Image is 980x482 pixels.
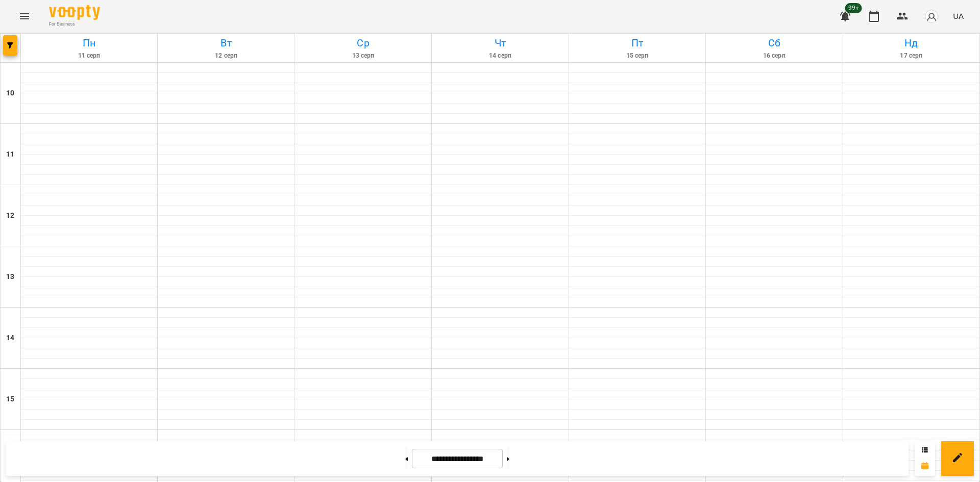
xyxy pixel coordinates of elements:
[953,11,964,21] span: UA
[433,51,567,61] h6: 14 серп
[845,35,978,51] h6: Нд
[159,51,292,61] h6: 12 серп
[6,88,14,99] h6: 10
[571,35,704,51] h6: Пт
[12,4,37,29] button: Menu
[6,394,14,405] h6: 15
[571,51,704,61] h6: 15 серп
[433,35,567,51] h6: Чт
[297,35,430,51] h6: Ср
[6,149,14,160] h6: 11
[707,51,841,61] h6: 16 серп
[845,51,978,61] h6: 17 серп
[22,35,156,51] h6: Пн
[949,7,968,26] button: UA
[22,51,156,61] h6: 11 серп
[159,35,292,51] h6: Вт
[6,210,14,221] h6: 12
[6,333,14,344] h6: 14
[49,5,100,20] img: Voopty Logo
[297,51,430,61] h6: 13 серп
[924,9,939,23] img: avatar_s.png
[845,3,862,13] span: 99+
[707,35,841,51] h6: Сб
[49,21,100,28] span: For Business
[6,271,14,283] h6: 13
